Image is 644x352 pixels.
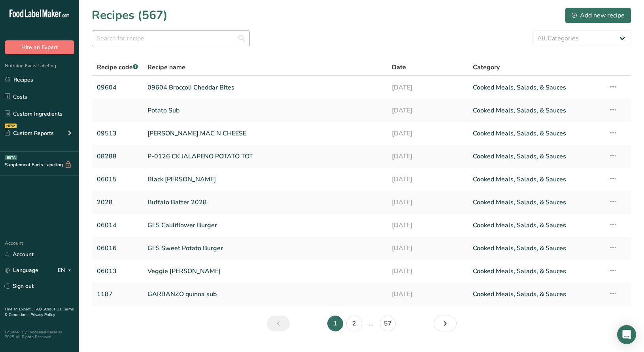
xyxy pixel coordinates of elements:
[392,125,464,142] a: [DATE]
[392,263,464,280] a: [DATE]
[473,194,599,211] a: Cooked Meals, Salads, & Sauces
[147,194,382,211] a: Buffalo Batter 2028
[380,316,396,331] a: Page 57.
[147,79,382,96] a: 09604 Broccoli Cheddar Bites
[5,129,54,137] div: Custom Reports
[5,263,38,277] a: Language
[392,194,464,211] a: [DATE]
[5,306,74,318] a: Terms & Conditions .
[392,240,464,257] a: [DATE]
[572,11,625,20] div: Add new recipe
[473,79,599,96] a: Cooked Meals, Salads, & Sauces
[58,266,74,275] div: EN
[392,286,464,303] a: [DATE]
[473,148,599,165] a: Cooked Meals, Salads, & Sauces
[473,240,599,257] a: Cooked Meals, Salads, & Sauces
[147,240,382,257] a: GFS Sweet Potato Burger
[346,316,362,331] a: Page 2.
[5,330,74,339] div: Powered By FoodLabelMaker © 2025 All Rights Reserved
[92,30,250,46] input: Search for recipe
[392,102,464,119] a: [DATE]
[617,325,636,344] div: Open Intercom Messenger
[5,306,33,312] a: Hire an Expert .
[97,63,138,72] span: Recipe code
[97,148,138,165] a: 08288
[147,125,382,142] a: [PERSON_NAME] MAC N CHEESE
[147,102,382,119] a: Potato Sub
[97,240,138,257] a: 06016
[34,306,44,312] a: FAQ .
[147,286,382,303] a: GARBANZO quinoa sub
[392,171,464,188] a: [DATE]
[473,171,599,188] a: Cooked Meals, Salads, & Sauces
[97,217,138,234] a: 06014
[5,155,17,160] div: BETA
[473,286,599,303] a: Cooked Meals, Salads, & Sauces
[97,171,138,188] a: 06015
[97,125,138,142] a: 09513
[97,263,138,280] a: 06013
[267,316,290,331] a: Previous page
[97,286,138,303] a: 1187
[473,63,500,72] span: Category
[473,217,599,234] a: Cooked Meals, Salads, & Sauces
[147,263,382,280] a: Veggie [PERSON_NAME]
[565,8,631,23] button: Add new recipe
[30,312,55,318] a: Privacy Policy
[392,217,464,234] a: [DATE]
[392,148,464,165] a: [DATE]
[44,306,63,312] a: About Us .
[147,217,382,234] a: GFS Cauliflower Burger
[473,125,599,142] a: Cooked Meals, Salads, & Sauces
[473,263,599,280] a: Cooked Meals, Salads, & Sauces
[147,148,382,165] a: P-0126 CK JALAPENO POTATO TOT
[392,63,406,72] span: Date
[92,6,168,24] h1: Recipes (567)
[5,124,17,128] div: NEW
[5,40,74,54] button: Hire an Expert
[97,194,138,211] a: 2028
[147,63,185,72] span: Recipe name
[434,316,457,331] a: Next page
[147,171,382,188] a: Black [PERSON_NAME]
[97,79,138,96] a: 09604
[473,102,599,119] a: Cooked Meals, Salads, & Sauces
[392,79,464,96] a: [DATE]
